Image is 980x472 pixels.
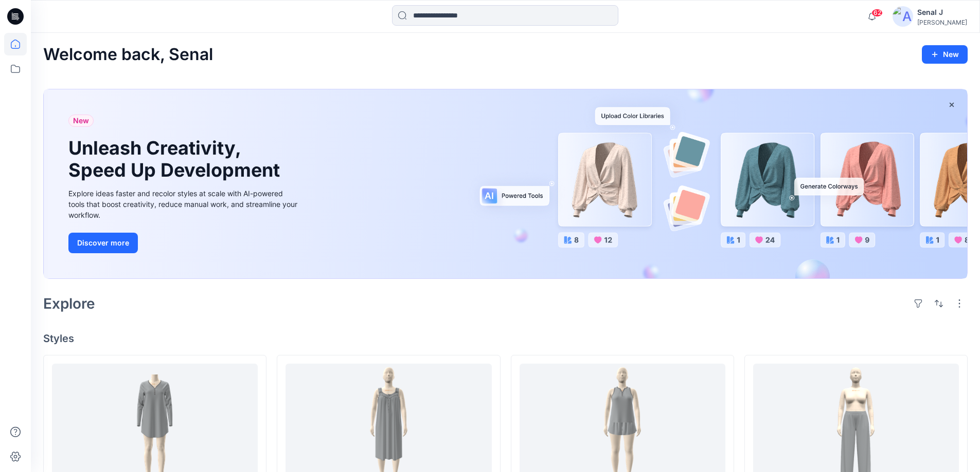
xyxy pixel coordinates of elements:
button: Discover more [68,233,138,253]
div: [PERSON_NAME] [917,18,967,26]
h1: Unleash Creativity, Speed Up Development [68,137,284,181]
h2: Explore [43,295,95,312]
img: avatar [893,6,913,27]
button: New [922,45,968,64]
span: 62 [871,9,883,17]
div: Explore ideas faster and recolor styles at scale with AI-powered tools that boost creativity, red... [68,188,300,220]
div: Senal J [917,6,967,18]
h2: Welcome back, Senal [43,45,213,64]
h4: Styles [43,332,968,345]
a: Discover more [68,233,300,253]
span: New [73,115,89,127]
